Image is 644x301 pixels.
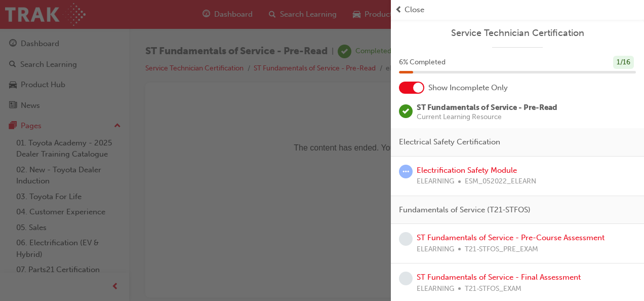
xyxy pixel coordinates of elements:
span: learningRecordVerb_COMPLETE-icon [399,104,413,118]
span: learningRecordVerb_ATTEMPT-icon [399,165,413,178]
span: Electrical Safety Certification [399,136,500,148]
a: Electrification Safety Module [417,166,517,175]
span: learningRecordVerb_NONE-icon [399,272,413,285]
span: ESM_052022_ELEARN [465,176,536,187]
span: prev-icon [395,4,402,16]
span: ELEARNING [417,176,454,187]
p: The content has ended. You may close this window. [4,8,462,54]
span: Fundamentals of Service (T21-STFOS) [399,204,531,216]
span: learningRecordVerb_NONE-icon [399,232,413,246]
span: Close [405,4,424,16]
span: T21-STFOS_PRE_EXAM [465,244,538,255]
span: ELEARNING [417,283,454,295]
a: ST Fundamentals of Service - Pre-Course Assessment [417,233,605,242]
span: ST Fundamentals of Service - Pre-Read [417,103,557,112]
span: Show Incomplete Only [428,82,508,94]
a: Service Technician Certification [399,27,636,39]
a: ST Fundamentals of Service - Final Assessment [417,273,581,282]
span: 6 % Completed [399,57,446,68]
div: 1 / 16 [613,56,634,69]
span: Current Learning Resource [417,114,557,121]
span: T21-STFOS_EXAM [465,283,521,295]
span: ELEARNING [417,244,454,255]
button: prev-iconClose [395,4,640,16]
